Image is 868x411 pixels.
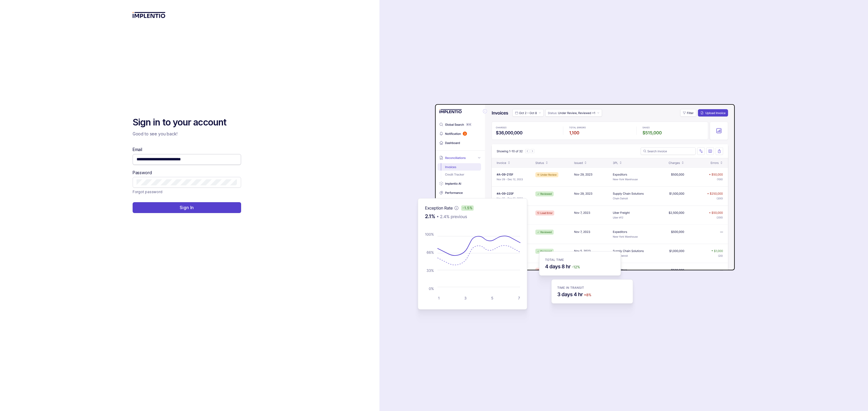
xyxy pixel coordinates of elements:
[397,85,737,326] img: signin-background.svg
[133,116,241,128] h2: Sign in to your account
[133,189,162,195] a: Link Forgot password
[133,12,165,18] img: logo
[180,205,194,211] p: Sign In
[133,189,162,195] p: Forgot password
[133,202,241,213] button: Sign In
[133,147,142,153] label: Email
[133,170,152,176] label: Password
[133,131,241,137] p: Good to see you back!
